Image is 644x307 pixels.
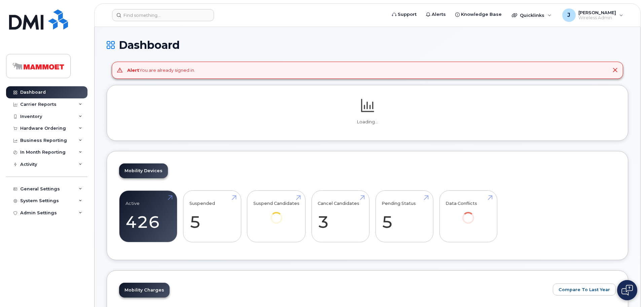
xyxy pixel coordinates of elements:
a: Pending Status 5 [382,194,427,239]
button: Compare To Last Year [553,283,616,296]
p: Loading... [119,119,616,125]
a: Suspended 5 [189,194,235,239]
a: Mobility Devices [119,163,168,178]
a: Cancel Candidates 3 [318,194,363,239]
a: Active 426 [126,194,171,239]
span: Compare To Last Year [559,286,610,293]
h1: Dashboard [107,39,628,51]
a: Data Conflicts [445,194,491,233]
a: Suspend Candidates [253,194,299,233]
div: You are already signed in. [127,67,195,73]
img: Open chat [621,285,633,296]
a: Mobility Charges [119,283,170,298]
strong: Alert [127,67,139,73]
